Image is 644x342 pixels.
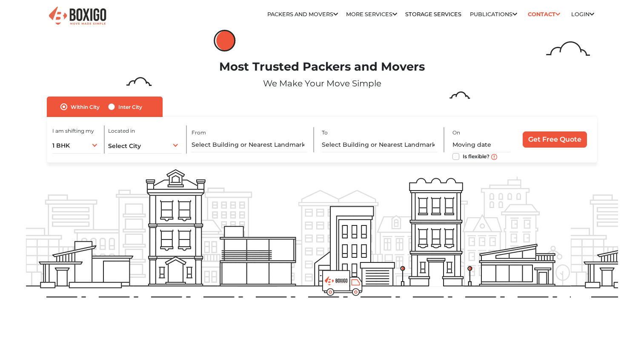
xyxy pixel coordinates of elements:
label: To [322,129,328,137]
h1: Most Trusted Packers and Movers [26,60,618,74]
label: Is flexible? [463,151,489,160]
input: Select Building or Nearest Landmark [192,137,306,152]
a: Publications [470,11,517,17]
input: Get Free Quote [523,131,587,148]
span: Select City [108,142,141,150]
a: Packers and Movers [267,11,338,17]
p: We Make Your Move Simple [26,77,618,90]
img: boxigo_prackers_and_movers_truck [322,270,363,296]
label: On [452,129,460,137]
label: I am shifting my [52,127,94,135]
a: Contact [525,8,563,21]
label: From [192,129,206,137]
a: More services [346,11,397,17]
span: 1 BHK [52,142,70,149]
a: Login [571,11,594,17]
label: Within City [71,102,100,112]
label: Inter City [118,102,142,112]
a: Storage Services [405,11,461,17]
img: Boxigo [48,6,107,26]
label: Located in [108,127,135,135]
input: Moving date [452,137,510,152]
img: move_date_info [491,154,497,160]
input: Select Building or Nearest Landmark [322,137,437,152]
